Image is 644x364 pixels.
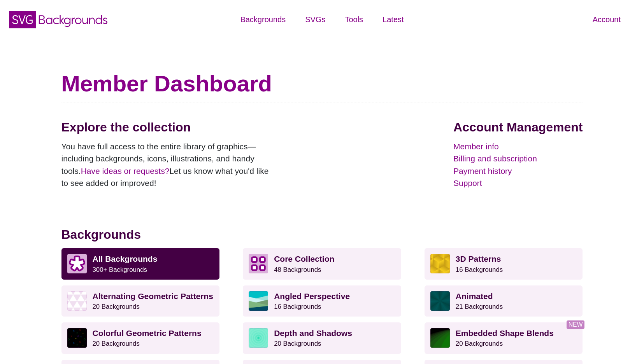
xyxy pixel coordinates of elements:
small: 16 Backgrounds [274,303,321,310]
a: Angled Perspective16 Backgrounds [243,285,401,317]
h1: Member Dashboard [61,70,583,97]
strong: Alternating Geometric Patterns [93,292,213,301]
a: Alternating Geometric Patterns20 Backgrounds [61,285,220,317]
strong: 3D Patterns [456,254,501,263]
small: 16 Backgrounds [456,266,503,273]
small: 20 Backgrounds [274,340,321,347]
h2: Backgrounds [61,227,583,242]
img: green rave light effect animated background [430,291,450,311]
a: All Backgrounds 300+ Backgrounds [61,248,220,279]
a: SVGs [295,8,335,31]
small: 21 Backgrounds [456,303,503,310]
img: green layered rings within rings [249,328,268,348]
p: You have full access to the entire library of graphics—including backgrounds, icons, illustration... [61,140,275,189]
img: light purple and white alternating triangle pattern [67,291,87,311]
a: Have ideas or requests? [81,166,170,175]
small: 48 Backgrounds [274,266,321,273]
a: Payment history [453,165,583,177]
h2: Account Management [453,120,583,135]
a: Core Collection 48 Backgrounds [243,248,401,279]
img: a rainbow pattern of outlined geometric shapes [67,328,87,348]
a: Depth and Shadows20 Backgrounds [243,322,401,353]
small: 20 Backgrounds [456,340,503,347]
h2: Explore the collection [61,120,275,135]
strong: Angled Perspective [274,292,350,301]
img: fancy golden cube pattern [430,254,450,273]
a: Member info [453,140,583,153]
strong: All Backgrounds [93,254,158,263]
a: 3D Patterns16 Backgrounds [425,248,583,279]
small: 20 Backgrounds [93,340,140,347]
a: Account [583,8,630,31]
a: Tools [335,8,373,31]
strong: Embedded Shape Blends [456,329,554,338]
strong: Core Collection [274,254,334,263]
small: 300+ Backgrounds [93,266,147,273]
strong: Animated [456,292,493,301]
a: Support [453,177,583,189]
img: abstract landscape with sky mountains and water [249,291,268,311]
a: Colorful Geometric Patterns20 Backgrounds [61,322,220,353]
a: Latest [373,8,413,31]
small: 20 Backgrounds [93,303,140,310]
a: Animated21 Backgrounds [425,285,583,317]
a: Embedded Shape Blends20 Backgrounds [425,322,583,353]
img: green to black rings rippling away from corner [430,328,450,348]
strong: Depth and Shadows [274,329,352,338]
a: Backgrounds [230,8,295,31]
strong: Colorful Geometric Patterns [93,329,202,338]
a: Billing and subscription [453,152,583,165]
